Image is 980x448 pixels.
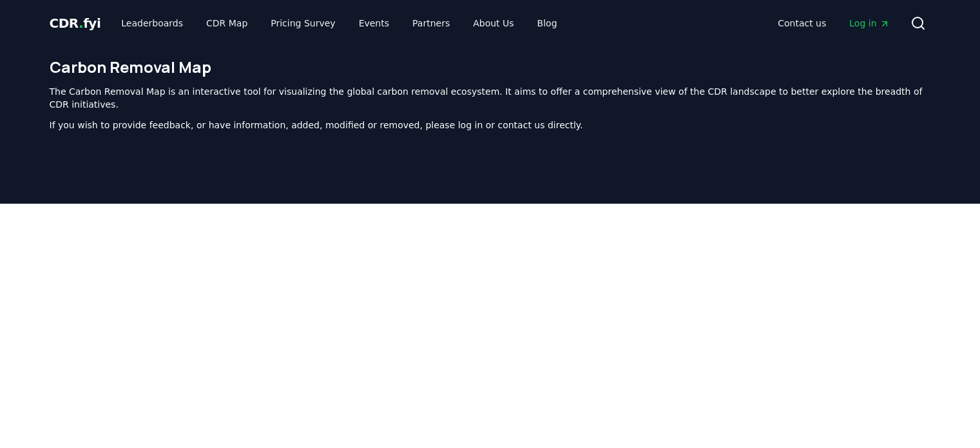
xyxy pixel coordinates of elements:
nav: Main [111,12,567,35]
nav: Main [767,12,899,35]
h1: Carbon Removal Map [50,57,931,77]
a: CDR Map [196,12,258,35]
p: If you wish to provide feedback, or have information, added, modified or removed, please log in o... [50,119,931,131]
a: Partners [402,12,460,35]
a: Pricing Survey [260,12,345,35]
a: Contact us [767,12,836,35]
a: Leaderboards [111,12,193,35]
p: The Carbon Removal Map is an interactive tool for visualizing the global carbon removal ecosystem... [50,85,931,111]
a: Events [349,12,399,35]
a: CDR.fyi [50,14,101,32]
a: Log in [839,12,899,35]
span: CDR fyi [50,15,101,31]
a: Blog [527,12,568,35]
span: Log in [849,17,889,30]
span: . [79,15,83,31]
a: About Us [463,12,524,35]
